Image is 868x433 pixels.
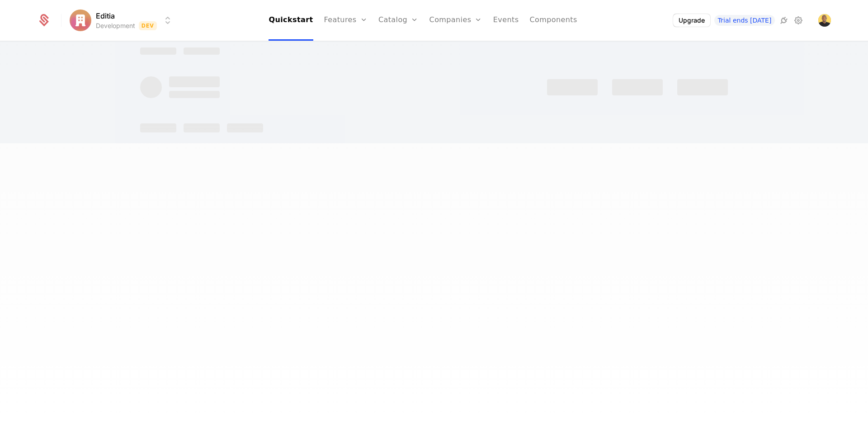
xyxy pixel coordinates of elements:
[714,15,775,26] a: Trial ends [DATE]
[778,15,789,26] a: Integrations
[818,14,831,27] button: Open user button
[818,14,831,27] img: Jason Suárez
[673,14,710,27] button: Upgrade
[139,21,157,30] span: Dev
[96,21,135,30] div: Development
[793,15,804,26] a: Settings
[72,10,174,30] button: Select environment
[70,9,91,31] img: Editia
[96,10,115,21] span: Editia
